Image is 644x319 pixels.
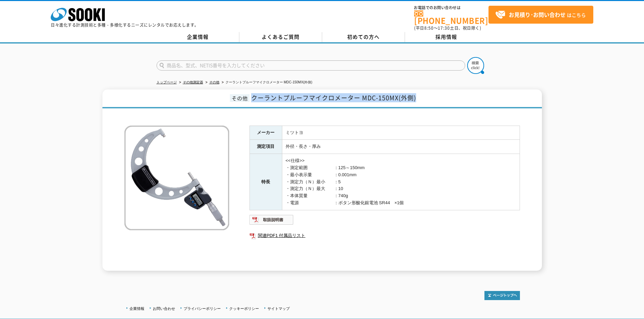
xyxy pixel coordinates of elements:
a: お問い合わせ [153,307,175,311]
img: btn_search.png [467,57,484,74]
a: 採用情報 [405,32,488,42]
span: 17:30 [438,25,450,31]
a: 取扱説明書 [249,219,294,224]
span: お電話でのお問い合わせは [414,6,488,10]
td: <<仕様>> ・測定範囲 ：125～150mm ・最小表示量 ：0.001mm ・測定力（Ｎ）最小 ：5 ・測定力（Ｎ）最大 ：10 ・本体質量 ：740g ・電源 ：ボタン形酸化銀電池 SR4... [282,154,520,210]
a: 企業情報 [157,32,239,42]
span: 初めての方へ [347,33,380,41]
img: トップページへ [484,291,520,300]
p: 日々進化する計測技術と多種・多様化するニーズにレンタルでお応えします。 [51,23,199,27]
th: 特長 [249,154,282,210]
span: その他 [230,94,249,102]
a: トップページ [157,80,177,84]
a: 関連PDF1 付属品リスト [249,231,520,240]
a: クッキーポリシー [229,307,259,311]
a: 初めての方へ [322,32,405,42]
a: その他測定器 [183,80,203,84]
a: お見積り･お問い合わせはこちら [488,6,593,24]
a: よくあるご質問 [239,32,322,42]
span: (平日 ～ 土日、祝日除く) [414,25,481,31]
td: 外径・長さ・厚み [282,140,520,154]
li: クーラントプルーフマイクロメーター MDC-150MX(外側) [220,79,312,86]
a: 企業情報 [129,307,144,311]
td: ミツトヨ [282,126,520,140]
img: クーラントプルーフマイクロメーター MDC-150MX(外側) [124,126,229,230]
strong: お見積り･お問い合わせ [509,10,566,19]
span: はこちら [495,10,586,20]
th: 測定項目 [249,140,282,154]
img: 取扱説明書 [249,214,294,225]
a: サイトマップ [267,307,290,311]
th: メーカー [249,126,282,140]
span: クーラントプルーフマイクロメーター MDC-150MX(外側) [251,93,416,102]
a: プライバシーポリシー [184,307,221,311]
a: [PHONE_NUMBER] [414,10,488,24]
span: 8:50 [424,25,434,31]
input: 商品名、型式、NETIS番号を入力してください [157,60,465,71]
a: その他 [209,80,219,84]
